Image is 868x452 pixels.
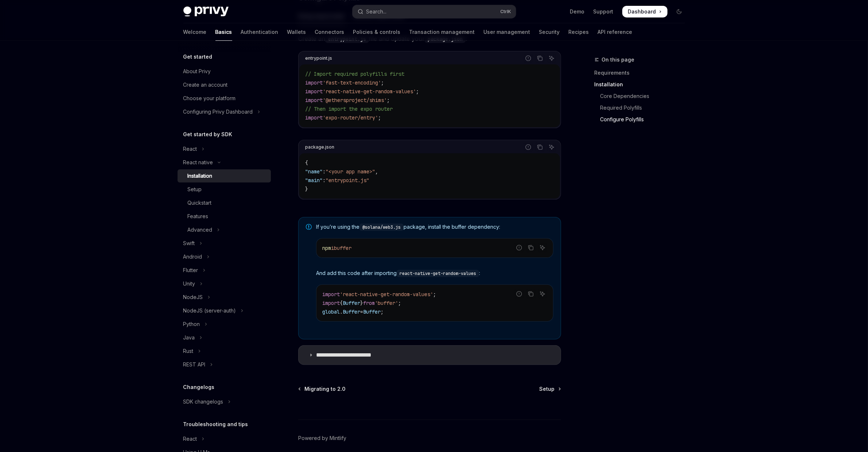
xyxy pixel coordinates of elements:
[305,71,404,77] span: // Import required polyfills first
[343,300,360,306] span: Buffer
[398,300,401,306] span: ;
[183,383,215,392] h5: Changelogs
[340,300,343,306] span: {
[539,23,560,41] a: Security
[322,291,340,298] span: import
[305,168,323,175] span: "name"
[353,5,516,18] button: Open search
[484,23,530,41] a: User management
[178,183,271,196] a: Setup
[305,160,308,166] span: {
[326,168,375,175] span: "<your app name>"
[178,304,271,317] button: Toggle NodeJS (server-auth) section
[183,306,236,315] div: NodeJS (server-auth)
[305,106,393,112] span: // Then import the expo router
[299,385,346,393] a: Migrating to 2.0
[595,114,691,125] a: Configure Polyfills
[183,397,223,406] div: SDK changelogs
[514,289,524,299] button: Report incorrect code
[183,360,206,369] div: REST API
[570,8,585,15] a: Demo
[322,300,340,306] span: import
[628,8,656,15] span: Dashboard
[315,23,345,41] a: Connectors
[178,345,271,358] button: Toggle Rust section
[595,90,691,102] a: Core Dependencies
[178,331,271,344] button: Toggle Java section
[306,224,312,230] svg: Note
[304,385,346,393] span: Migrating to 2.0
[569,23,589,41] a: Recipes
[343,308,360,315] span: Buffer
[375,300,398,306] span: 'buffer'
[416,88,419,95] span: ;
[514,243,524,252] button: Report incorrect code
[188,212,209,221] div: Features
[183,67,211,76] div: About Privy
[178,156,271,169] button: Toggle React native section
[595,102,691,114] a: Required Polyfills
[178,264,271,277] button: Toggle Flutter section
[547,54,556,63] button: Ask AI
[183,52,213,61] h5: Get started
[593,8,614,15] a: Support
[326,177,369,184] span: "entrypoint.js"
[298,435,346,442] a: Powered by Mintlify
[360,300,363,306] span: }
[178,210,271,223] a: Features
[375,168,378,175] span: ,
[178,196,271,209] a: Quickstart
[188,172,213,180] div: Installation
[366,7,387,16] div: Search...
[305,97,323,103] span: import
[178,142,271,156] button: Toggle React section
[538,243,547,252] button: Ask AI
[378,114,381,121] span: ;
[183,130,233,139] h5: Get started by SDK
[241,23,279,41] a: Authentication
[602,55,635,64] span: On this page
[595,79,691,90] a: Installation
[178,277,271,290] button: Toggle Unity section
[387,97,390,103] span: ;
[178,92,271,105] a: Choose your platform
[183,252,202,261] div: Android
[183,320,200,329] div: Python
[183,293,203,302] div: NodeJS
[323,114,378,121] span: 'expo-router/entry'
[178,432,271,445] button: Toggle React section
[673,6,685,17] button: Toggle dark mode
[183,145,197,153] div: React
[305,114,323,121] span: import
[178,318,271,331] button: Toggle Python section
[183,7,229,17] img: dark logo
[340,291,433,298] span: 'react-native-get-random-values'
[183,435,197,443] div: React
[322,245,331,251] span: npm
[183,80,228,89] div: Create an account
[353,23,401,41] a: Policies & controls
[183,420,248,429] h5: Troubleshooting and tips
[183,239,195,248] div: Swift
[183,347,194,355] div: Rust
[538,289,547,299] button: Ask AI
[526,289,536,299] button: Copy the contents from the code block
[305,79,323,86] span: import
[305,54,332,63] div: entrypoint.js
[535,54,545,63] button: Copy the contents from the code block
[316,270,553,277] span: And add this code after importing :
[178,358,271,371] button: Toggle REST API section
[305,88,323,95] span: import
[622,6,667,17] a: Dashboard
[323,177,326,184] span: :
[183,158,213,167] div: React native
[178,65,271,78] a: About Privy
[183,23,207,41] a: Welcome
[323,97,387,103] span: '@ethersproject/shims'
[360,308,363,315] span: =
[526,243,536,252] button: Copy the contents from the code block
[540,385,560,393] a: Setup
[183,279,195,288] div: Unity
[598,23,632,41] a: API reference
[397,270,479,277] code: react-native-get-random-values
